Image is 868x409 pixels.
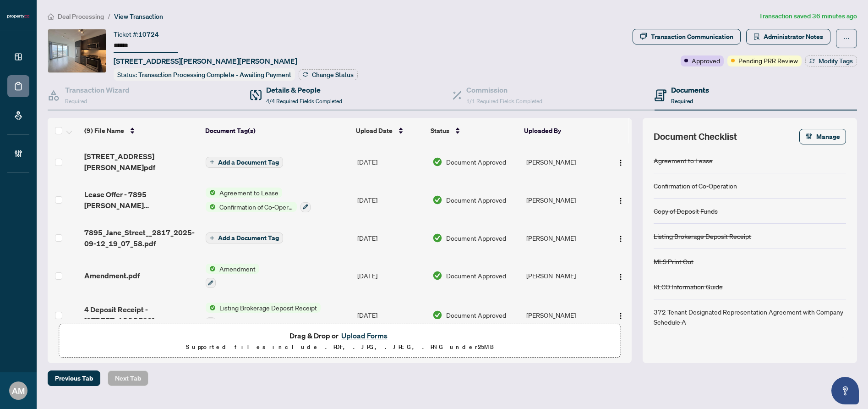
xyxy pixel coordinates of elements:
[613,268,628,283] button: Logo
[55,371,93,386] span: Previous Tab
[218,159,279,166] span: Add a Document Tag
[613,193,628,207] button: Logo
[617,312,624,320] img: Logo
[289,330,390,342] span: Drag & Drop or
[654,155,713,166] div: Agreement to Lease
[446,310,506,320] span: Document Approved
[466,98,542,105] span: 1/1 Required Fields Completed
[446,271,506,281] span: Document Approved
[354,295,429,335] td: [DATE]
[354,256,429,296] td: [DATE]
[206,232,283,243] button: Add a Document Tag
[446,233,506,243] span: Document Approved
[654,206,718,216] div: Copy of Deposit Funds
[266,98,342,105] span: 4/4 Required Fields Completed
[216,303,321,313] span: Listing Brokerage Deposit Receipt
[819,58,853,64] span: Modify Tags
[84,227,198,249] span: 7895_Jane_Street__2817_2025-09-12_19_07_58.pdf
[138,30,159,39] span: 10724
[81,118,202,144] th: (9) File Name
[651,29,733,44] div: Transaction Communication
[432,195,442,205] img: Document Status
[7,14,29,19] img: logo
[432,310,442,320] img: Document Status
[299,69,358,80] button: Change Status
[692,55,720,66] span: Approved
[799,129,846,144] button: Manage
[523,144,606,180] td: [PERSON_NAME]
[206,202,216,212] img: Status Icon
[617,197,624,204] img: Logo
[617,273,624,281] img: Logo
[114,29,159,39] div: Ticket #:
[671,98,693,105] span: Required
[84,304,198,326] span: 4 Deposit Receipt - [STREET_ADDRESS][PERSON_NAME]pdf
[831,377,859,404] button: Open asap
[354,144,429,180] td: [DATE]
[210,160,214,164] span: plus
[446,157,506,167] span: Document Approved
[354,180,429,220] td: [DATE]
[84,151,198,173] span: [STREET_ADDRESS][PERSON_NAME]pdf
[114,55,297,66] span: [STREET_ADDRESS][PERSON_NAME][PERSON_NAME]
[613,231,628,245] button: Logo
[613,155,628,169] button: Logo
[738,55,798,66] span: Pending PRR Review
[138,71,291,79] span: Transaction Processing Complete - Awaiting Payment
[84,189,198,211] span: Lease Offer - 7895 [PERSON_NAME] 2817pdf_[DATE] 16_04_23.pdf
[805,55,857,66] button: Modify Tags
[432,271,442,281] img: Document Status
[617,159,624,166] img: Logo
[48,29,106,72] img: IMG-N12305662_1.jpg
[523,256,606,296] td: [PERSON_NAME]
[108,370,148,386] button: Next Tab
[654,307,846,327] div: 372 Tenant Designated Representation Agreement with Company Schedule A
[218,235,279,241] span: Add a Document Tag
[206,264,259,288] button: Status IconAmendment
[206,264,216,274] img: Status Icon
[206,156,283,168] button: Add a Document Tag
[613,308,628,322] button: Logo
[202,118,353,144] th: Document Tag(s)
[432,233,442,243] img: Document Status
[654,181,737,191] div: Confirmation of Co-Operation
[59,324,620,358] span: Drag & Drop orUpload FormsSupported files include .PDF, .JPG, .JPEG, .PNG under25MB
[764,29,823,44] span: Administrator Notes
[84,270,140,281] span: Amendment.pdf
[65,84,130,95] h4: Transaction Wizard
[354,220,429,256] td: [DATE]
[206,232,283,244] button: Add a Document Tag
[746,29,830,44] button: Administrator Notes
[671,84,709,95] h4: Documents
[617,235,624,243] img: Logo
[759,11,857,22] article: Transaction saved 36 minutes ago
[108,11,110,22] li: /
[65,98,87,105] span: Required
[466,84,542,95] h4: Commission
[520,118,603,144] th: Uploaded By
[633,29,741,44] button: Transaction Communication
[216,264,259,274] span: Amendment
[206,303,321,327] button: Status IconListing Brokerage Deposit Receipt
[816,129,840,144] span: Manage
[12,384,25,397] span: AM
[114,12,163,21] span: View Transaction
[654,130,737,143] span: Document Checklist
[48,13,54,20] span: home
[210,236,214,240] span: plus
[654,282,723,292] div: RECO Information Guide
[431,126,449,136] span: Status
[206,188,311,212] button: Status IconAgreement to LeaseStatus IconConfirmation of Co-Operation
[48,370,100,386] button: Previous Tab
[432,157,442,167] img: Document Status
[206,157,283,168] button: Add a Document Tag
[206,188,216,198] img: Status Icon
[312,72,354,78] span: Change Status
[654,231,751,241] div: Listing Brokerage Deposit Receipt
[216,188,282,198] span: Agreement to Lease
[338,330,390,342] button: Upload Forms
[753,33,760,40] span: solution
[843,35,850,42] span: ellipsis
[206,303,216,313] img: Status Icon
[114,68,295,81] div: Status:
